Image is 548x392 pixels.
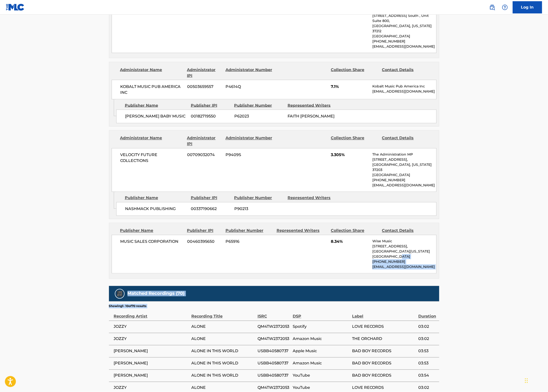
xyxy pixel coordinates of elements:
span: BAD BOY RECORDS [352,360,416,366]
span: USBB40580737 [258,373,290,379]
span: 03:53 [418,360,437,366]
span: USBB40580737 [258,360,290,366]
p: [GEOGRAPHIC_DATA] [372,34,436,39]
span: 00709032074 [187,152,222,158]
span: YouTube [293,385,350,391]
span: QM4TW2372053 [258,324,290,330]
span: [PERSON_NAME] [114,373,189,379]
span: 03:54 [418,373,437,379]
div: Collection Share [331,228,378,234]
p: [STREET_ADDRESS] South , Unit Suite 800, [372,13,436,23]
p: [GEOGRAPHIC_DATA], [US_STATE] 37212 [372,23,436,34]
span: Amazon Music [293,360,350,366]
span: KOBALT MUSIC PUB AMERICA INC [120,84,184,95]
p: [PHONE_NUMBER] [372,178,436,183]
h5: Matched Recordings (70) [128,291,185,297]
span: P9409S [226,152,273,158]
p: [EMAIL_ADDRESS][DOMAIN_NAME] [372,265,436,270]
span: JOZZY [114,385,189,391]
div: Drag [525,373,528,388]
div: Administrator IPI [187,135,222,147]
span: VELOCITY FUTURE COLLECTIONS [120,152,184,164]
p: [STREET_ADDRESS], [372,157,436,162]
div: Represented Writers [277,228,327,234]
span: ALONE [192,324,255,330]
span: 00503659557 [187,84,222,90]
span: 8.34% [331,239,369,245]
span: LOVE RECORDS [352,324,416,330]
p: [GEOGRAPHIC_DATA] [372,254,436,259]
img: search [489,4,495,10]
div: Administrator Name [120,67,183,79]
span: THE ORCHARD [352,336,416,342]
p: [PHONE_NUMBER] [372,259,436,265]
div: Publisher Name [125,195,187,201]
p: [GEOGRAPHIC_DATA], [US_STATE] 37203 [372,162,436,173]
span: BAD BOY RECORDS [352,348,416,354]
div: Collection Share [331,135,378,147]
span: MUSIC SALES CORPORATION [120,239,184,245]
div: Publisher Number [226,228,273,234]
div: Recording Artist [114,308,189,319]
div: Publisher IPI [191,103,231,108]
div: Publisher IPI [191,195,231,201]
p: [PHONE_NUMBER] [372,39,436,44]
span: Apple Music [293,348,350,354]
span: 00182719550 [191,114,231,119]
div: Administrator Number [226,67,273,79]
span: 03:53 [418,348,437,354]
div: Label [352,308,416,319]
div: DSP [293,308,350,319]
div: Publisher Number [234,195,284,201]
p: Wise Music [372,239,436,244]
span: P65916 [226,239,273,245]
p: Showing 1 - 10 of 70 results [109,304,147,308]
div: Contact Details [382,228,430,234]
a: Log In [513,1,542,13]
span: P90213 [234,206,284,212]
img: MLC Logo [6,4,25,11]
span: 7.1% [331,84,369,90]
div: Contact Details [382,67,430,79]
iframe: Chat Widget [524,369,548,392]
span: QM4TW2372053 [258,385,290,391]
div: Represented Writers [288,195,338,201]
span: ALONE IN THIS WORLD [192,348,255,354]
p: [EMAIL_ADDRESS][DOMAIN_NAME] [372,89,436,94]
span: QM4TW2372053 [258,336,290,342]
span: P62023 [234,114,284,119]
span: LOVE RECORDS [352,385,416,391]
span: BAD BOY RECORDS [352,373,416,379]
span: FAITH [PERSON_NAME] [288,114,335,119]
div: Publisher Number [234,103,284,108]
span: ALONE [192,385,255,391]
p: Kobalt Music Pub America Inc [372,84,436,89]
span: 00460395650 [187,239,222,245]
p: The Administration MP [372,152,436,157]
p: [GEOGRAPHIC_DATA][US_STATE] [372,249,436,254]
span: USBB40580737 [258,348,290,354]
span: Spotify [293,324,350,330]
img: Matched Recordings [117,291,123,297]
span: 03:02 [418,385,437,391]
span: 00337190662 [191,206,231,212]
img: help [502,4,508,10]
div: Publisher Name [120,228,183,234]
p: [STREET_ADDRESS], [372,244,436,249]
span: 03:02 [418,324,437,330]
p: [EMAIL_ADDRESS][DOMAIN_NAME] [372,183,436,188]
div: Help [500,2,510,12]
span: [PERSON_NAME] BABY MUSIC [125,114,187,119]
span: YouTube [293,373,350,379]
span: [PERSON_NAME] [114,360,189,366]
span: 3.305% [331,152,369,158]
div: Contact Details [382,135,430,147]
span: ALONE IN THIS WORLD [192,360,255,366]
div: Collection Share [331,67,378,79]
span: NASHMACK PUBLISHING [125,206,187,212]
div: Administrator IPI [187,67,222,79]
div: Administrator Name [120,135,183,147]
p: [GEOGRAPHIC_DATA] [372,173,436,178]
div: Duration [418,308,437,319]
